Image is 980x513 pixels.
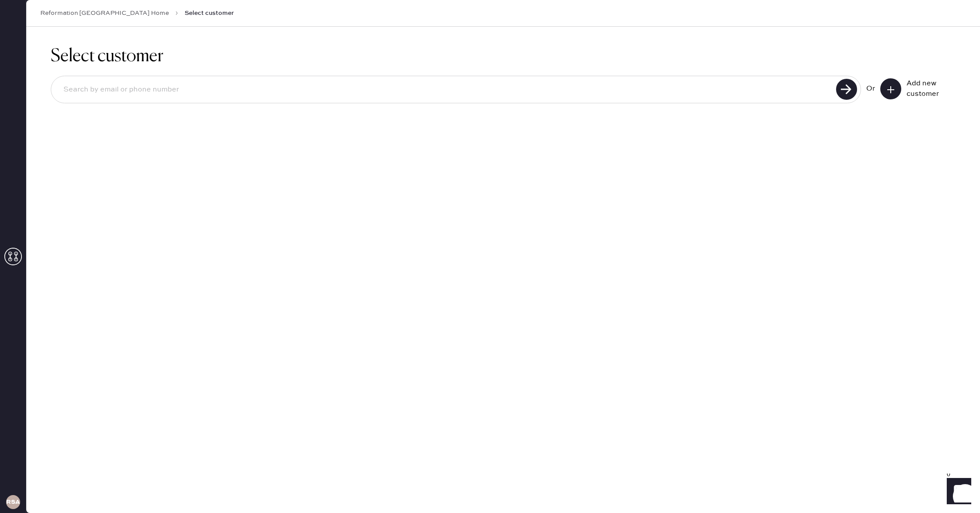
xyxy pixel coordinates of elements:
[185,9,234,18] span: Select customer
[906,78,950,99] div: Add new customer
[866,84,875,94] div: Or
[938,474,976,511] iframe: Front Chat
[40,9,169,18] a: Reformation [GEOGRAPHIC_DATA] Home
[6,499,20,505] h3: RSA
[56,80,833,100] input: Search by email or phone number
[51,46,955,67] h1: Select customer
